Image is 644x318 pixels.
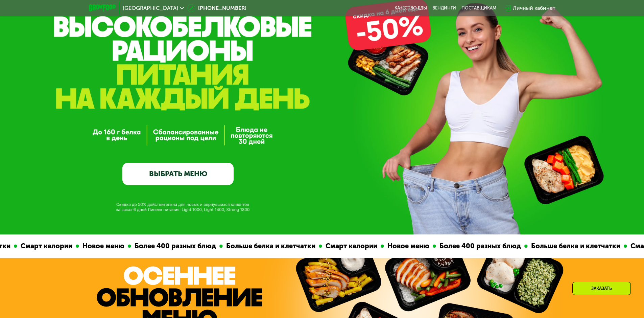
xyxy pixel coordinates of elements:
div: поставщикам [461,5,496,11]
div: Заказать [572,282,631,295]
div: Новое меню [384,241,433,251]
div: Больше белка и клетчатки [223,241,319,251]
span: [GEOGRAPHIC_DATA] [123,5,178,11]
a: Качество еды [395,5,427,11]
div: Смарт калории [322,241,381,251]
div: Личный кабинет [513,4,555,12]
div: Новое меню [79,241,128,251]
div: Более 400 разных блюд [131,241,219,251]
div: Более 400 разных блюд [436,241,524,251]
a: [PHONE_NUMBER] [187,4,246,12]
a: Вендинги [432,5,456,11]
a: ВЫБРАТЬ МЕНЮ [122,163,234,185]
div: Больше белка и клетчатки [528,241,624,251]
div: Смарт калории [17,241,76,251]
